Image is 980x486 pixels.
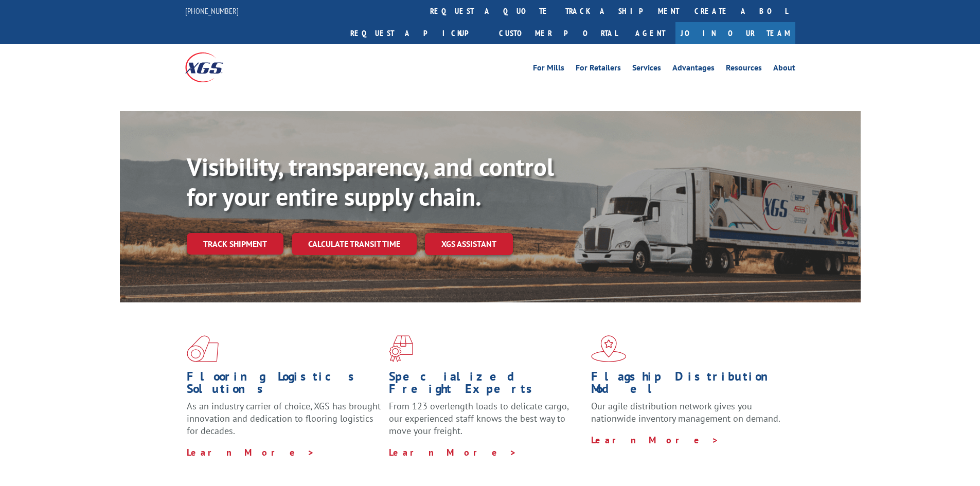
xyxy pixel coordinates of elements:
span: Our agile distribution network gives you nationwide inventory management on demand. [591,400,780,424]
a: Agent [625,22,675,44]
span: As an industry carrier of choice, XGS has brought innovation and dedication to flooring logistics... [187,400,381,437]
a: Learn More > [591,434,719,446]
a: Request a pickup [343,22,491,44]
a: [PHONE_NUMBER] [185,6,239,16]
a: Resources [726,64,762,75]
img: xgs-icon-total-supply-chain-intelligence-red [187,335,219,362]
h1: Flooring Logistics Solutions [187,370,381,400]
a: Customer Portal [491,22,625,44]
a: Calculate transit time [292,233,417,255]
p: From 123 overlength loads to delicate cargo, our experienced staff knows the best way to move you... [389,400,583,446]
a: Learn More > [389,446,517,458]
a: XGS ASSISTANT [425,233,513,255]
img: xgs-icon-focused-on-flooring-red [389,335,413,362]
a: Learn More > [187,446,315,458]
a: For Retailers [576,64,621,75]
a: About [773,64,795,75]
a: Services [632,64,661,75]
b: Visibility, transparency, and control for your entire supply chain. [187,151,554,212]
a: Track shipment [187,233,283,255]
img: xgs-icon-flagship-distribution-model-red [591,335,627,362]
h1: Specialized Freight Experts [389,370,583,400]
h1: Flagship Distribution Model [591,370,786,400]
a: Join Our Team [675,22,795,44]
a: Advantages [672,64,715,75]
a: For Mills [533,64,564,75]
